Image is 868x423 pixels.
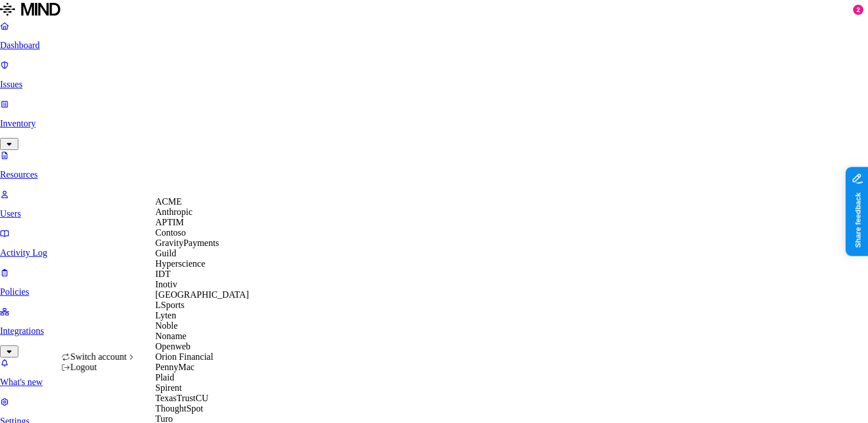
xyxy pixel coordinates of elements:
[61,362,136,372] div: Logout
[156,269,171,279] span: IDT
[71,352,127,362] span: Switch account
[156,228,186,237] span: Contoso
[156,259,206,268] span: Hyperscience
[156,279,177,289] span: Inotiv
[156,352,214,362] span: Orion Financial
[156,310,176,320] span: Lyten
[156,403,204,413] span: ThoughtSpot
[156,197,182,206] span: ACME
[156,300,185,310] span: LSports
[156,321,178,330] span: Noble
[156,248,176,258] span: Guild
[156,207,193,217] span: Anthropic
[156,217,184,227] span: APTIM
[156,331,187,341] span: Noname
[156,383,182,393] span: Spirent
[156,362,195,372] span: PennyMac
[156,393,209,403] span: TexasTrustCU
[156,290,249,299] span: [GEOGRAPHIC_DATA]
[156,341,191,351] span: Openweb
[156,238,219,248] span: GravityPayments
[156,372,175,382] span: Plaid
